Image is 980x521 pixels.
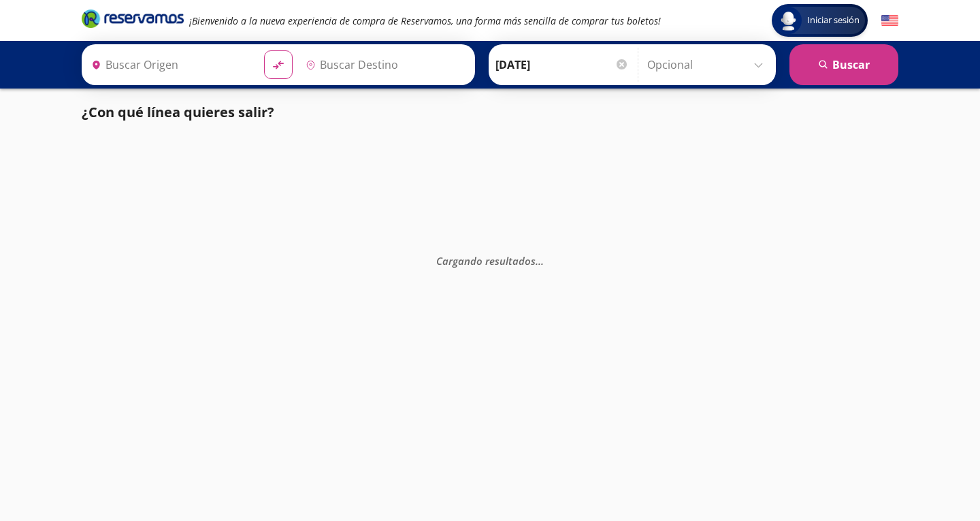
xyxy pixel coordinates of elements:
input: Buscar Destino [300,48,468,82]
input: Buscar Origen [86,48,253,82]
i: Brand Logo [82,8,184,29]
input: Elegir Fecha [495,48,629,82]
a: Brand Logo [82,8,184,33]
button: Buscar [789,44,898,85]
span: . [538,253,541,267]
input: Opcional [647,48,769,82]
em: ¡Bienvenido a la nueva experiencia de compra de Reservamos, una forma más sencilla de comprar tus... [189,14,661,27]
span: . [536,253,538,267]
em: Cargando resultados [436,253,544,267]
p: ¿Con qué línea quieres salir? [82,102,274,123]
span: . [541,253,544,267]
button: English [881,12,898,29]
span: Iniciar sesión [802,14,865,27]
